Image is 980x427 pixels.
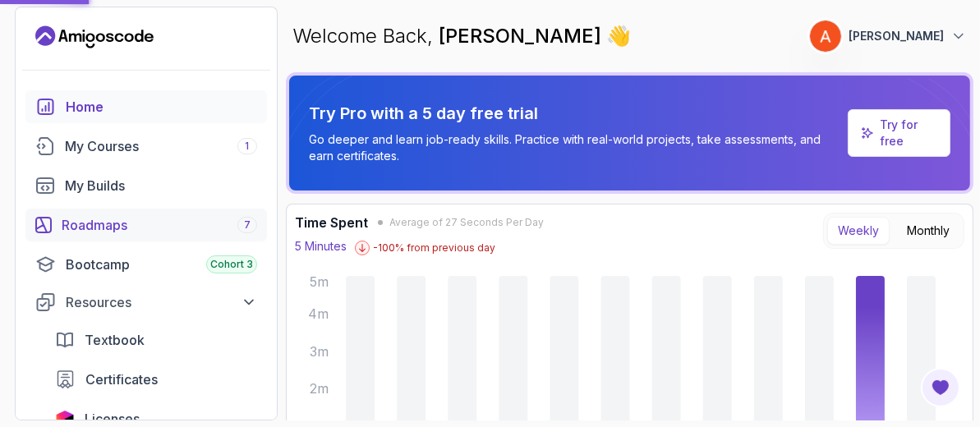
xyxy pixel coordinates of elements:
[310,381,329,397] tspan: 2m
[896,217,960,245] button: Monthly
[849,28,944,44] p: [PERSON_NAME]
[439,24,606,48] span: [PERSON_NAME]
[373,241,495,255] p: -100 % from previous day
[66,97,257,117] div: Home
[389,216,544,229] span: Average of 27 Seconds Per Day
[35,24,154,50] a: Landing page
[65,176,257,195] div: My Builds
[62,215,257,235] div: Roadmaps
[85,330,145,350] span: Textbook
[65,136,257,156] div: My Courses
[880,117,936,149] a: Try for free
[25,130,267,163] a: courses
[921,368,960,407] button: Open Feedback Button
[295,238,347,255] p: 5 Minutes
[246,140,250,153] span: 1
[25,287,267,317] button: Resources
[55,411,75,427] img: jetbrains icon
[45,363,267,396] a: certificates
[244,218,251,232] span: 7
[308,306,329,322] tspan: 4m
[827,217,890,245] button: Weekly
[848,109,950,157] a: Try for free
[25,169,267,202] a: builds
[295,213,368,232] h3: Time Spent
[810,21,841,52] img: user profile image
[809,20,967,53] button: user profile image[PERSON_NAME]
[309,131,841,164] p: Go deeper and learn job-ready skills. Practice with real-world projects, take assessments, and ea...
[85,370,158,389] span: Certificates
[210,258,253,271] span: Cohort 3
[25,90,267,123] a: home
[25,209,267,241] a: roadmaps
[310,274,329,290] tspan: 5m
[66,255,257,274] div: Bootcamp
[292,23,631,49] p: Welcome Back,
[45,324,267,356] a: textbook
[606,23,631,49] span: 👋
[310,344,329,360] tspan: 3m
[25,248,267,281] a: bootcamp
[309,102,841,125] p: Try Pro with a 5 day free trial
[66,292,257,312] div: Resources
